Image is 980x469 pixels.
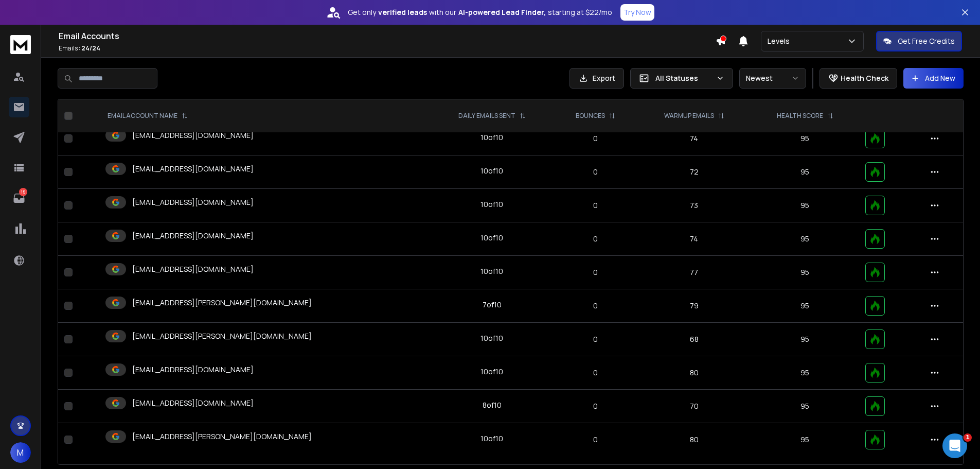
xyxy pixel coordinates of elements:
div: EMAIL ACCOUNT NAME [108,112,188,120]
td: 95 [751,189,860,222]
button: M [10,442,31,463]
td: 95 [751,222,860,256]
td: 95 [751,289,860,323]
div: 10 of 10 [480,166,503,176]
div: 10 of 10 [480,233,503,243]
td: 70 [637,390,751,423]
button: Export [569,68,624,89]
p: 0 [560,435,631,445]
p: All Statuses [655,73,712,83]
button: Health Check [819,68,897,89]
td: 95 [751,323,860,356]
p: 0 [560,234,631,244]
iframe: Intercom live chat [942,433,967,458]
p: Try Now [623,7,651,18]
div: 7 of 10 [483,300,502,310]
p: 0 [560,133,631,144]
p: WARMUP EMAILS [664,112,714,120]
td: 68 [637,323,751,356]
td: 95 [751,155,860,189]
td: 74 [637,222,751,256]
p: [EMAIL_ADDRESS][DOMAIN_NAME] [132,130,254,141]
p: [EMAIL_ADDRESS][DOMAIN_NAME] [132,197,254,207]
td: 73 [637,189,751,222]
button: Add New [903,68,964,89]
p: Health Check [841,73,888,83]
p: Get Free Credits [898,36,955,46]
button: Get Free Credits [876,31,962,51]
p: [EMAIL_ADDRESS][DOMAIN_NAME] [132,164,254,174]
strong: verified leads [378,7,427,18]
p: [EMAIL_ADDRESS][DOMAIN_NAME] [132,364,254,375]
button: Try Now [620,4,654,21]
p: HEALTH SCORE [777,112,823,120]
div: 10 of 10 [480,367,503,377]
p: [EMAIL_ADDRESS][DOMAIN_NAME] [132,264,254,274]
td: 80 [637,356,751,390]
td: 95 [751,122,860,155]
p: [EMAIL_ADDRESS][DOMAIN_NAME] [132,231,254,241]
p: 0 [560,334,631,344]
img: logo [10,35,31,54]
strong: AI-powered Lead Finder, [458,7,546,18]
p: 0 [560,200,631,211]
td: 95 [751,423,860,457]
td: 72 [637,155,751,189]
p: 15 [19,188,27,196]
div: 10 of 10 [480,333,503,343]
button: Newest [739,68,806,89]
td: 74 [637,122,751,155]
p: 0 [560,267,631,277]
p: 0 [560,401,631,411]
p: BOUNCES [576,112,605,120]
p: [EMAIL_ADDRESS][PERSON_NAME][DOMAIN_NAME] [132,331,312,341]
p: 0 [560,368,631,378]
p: 0 [560,301,631,311]
p: Levels [768,36,794,46]
div: 10 of 10 [480,132,503,143]
span: 1 [964,433,972,442]
div: 10 of 10 [480,199,503,210]
td: 79 [637,289,751,323]
a: 15 [9,188,29,209]
td: 77 [637,256,751,289]
div: 10 of 10 [480,433,503,444]
p: [EMAIL_ADDRESS][PERSON_NAME][DOMAIN_NAME] [132,298,312,308]
p: DAILY EMAILS SENT [458,112,515,120]
p: Emails : [59,44,716,53]
p: 0 [560,167,631,177]
td: 95 [751,356,860,390]
td: 80 [637,423,751,457]
h1: Email Accounts [59,30,716,42]
p: [EMAIL_ADDRESS][PERSON_NAME][DOMAIN_NAME] [132,431,312,442]
div: 8 of 10 [483,400,502,410]
td: 95 [751,390,860,423]
div: 10 of 10 [480,266,503,276]
p: [EMAIL_ADDRESS][DOMAIN_NAME] [132,398,254,408]
td: 95 [751,256,860,289]
span: 24 / 24 [81,44,100,53]
p: Get only with our starting at $22/mo [348,7,612,18]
